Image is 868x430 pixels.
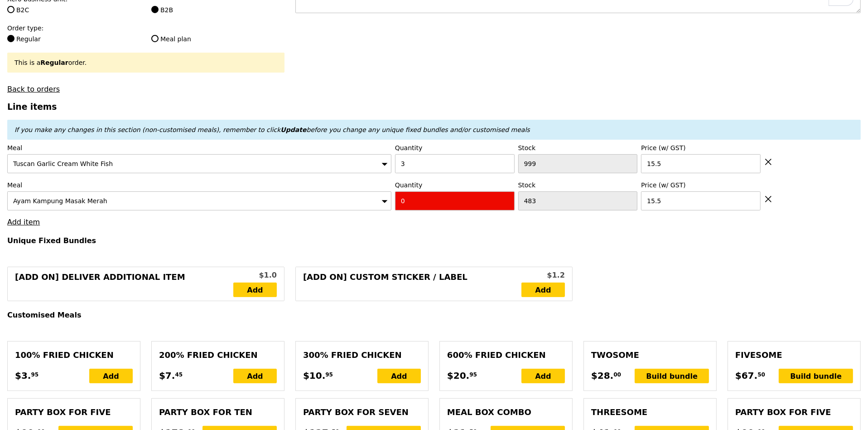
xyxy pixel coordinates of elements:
h4: Customised Meals [7,311,861,319]
div: Threesome [591,406,709,419]
div: Party Box for Five [735,406,853,419]
a: Add [233,283,277,297]
a: Add item [7,218,40,226]
label: Quantity [395,143,515,152]
span: 45 [175,371,183,378]
input: B2C [7,6,14,13]
div: Twosome [591,349,709,362]
span: Ayam Kampung Masak Merah [13,197,107,205]
span: $7. [159,369,175,382]
b: Update [280,126,306,133]
a: Add [521,283,565,297]
label: Stock [518,143,638,152]
span: $28. [591,369,613,382]
span: Tuscan Garlic Cream White Fish [13,160,113,167]
input: Meal plan [151,35,159,42]
span: $67. [735,369,757,382]
h4: Unique Fixed Bundles [7,236,861,245]
label: Meal plan [151,34,285,44]
label: Meal [7,143,391,152]
label: Order type: [7,24,285,33]
div: 100% Fried Chicken [15,349,133,362]
div: Add [377,369,421,383]
label: Price (w/ GST) [641,181,761,190]
span: 00 [613,371,621,378]
input: B2B [151,6,159,13]
label: Regular [7,34,140,44]
div: [Add on] Custom Sticker / Label [303,271,521,297]
div: Meal Box Combo [447,406,565,419]
span: 50 [757,371,765,378]
div: $1.0 [233,270,277,281]
label: Stock [518,181,638,190]
b: Regular [40,59,68,66]
span: $20. [447,369,469,382]
div: Party Box for Five [15,406,133,419]
div: 200% Fried Chicken [159,349,277,362]
div: Fivesome [735,349,853,362]
span: 95 [31,371,39,378]
div: Add [233,369,277,383]
div: $1.2 [521,270,565,281]
span: $3. [15,369,31,382]
div: [Add on] Deliver Additional Item [15,271,233,297]
em: If you make any changes in this section (non-customised meals), remember to click before you chan... [14,126,530,133]
input: Regular [7,35,14,42]
label: Meal [7,181,391,190]
div: Build bundle [779,369,853,383]
label: B2C [7,5,140,15]
span: 95 [325,371,333,378]
a: Back to orders [7,85,60,93]
div: Party Box for Ten [159,406,277,419]
label: Quantity [395,181,515,190]
span: $10. [303,369,325,382]
span: 95 [469,371,477,378]
div: Build bundle [635,369,709,383]
label: B2B [151,5,285,15]
div: This is a order. [14,58,277,67]
div: Add [521,369,565,383]
label: Price (w/ GST) [641,143,761,152]
h3: Line items [7,102,861,112]
div: Party Box for Seven [303,406,421,419]
div: 300% Fried Chicken [303,349,421,362]
div: 600% Fried Chicken [447,349,565,362]
div: Add [89,369,133,383]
